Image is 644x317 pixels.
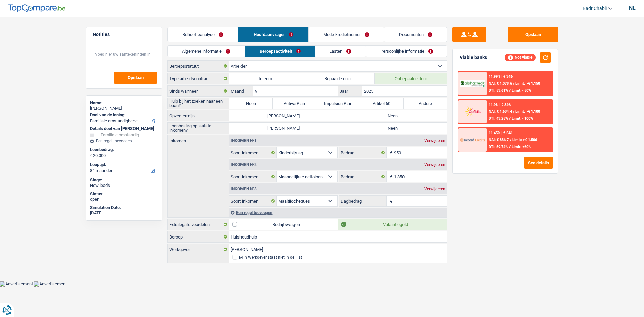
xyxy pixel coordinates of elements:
div: Inkomen nº3 [229,187,258,191]
label: Werkgever [168,244,229,255]
label: Neen [338,110,447,121]
div: Verwijderen [423,187,447,191]
label: Doel van de lening: [90,112,157,118]
input: JJJJ [362,86,447,96]
img: Record Credits [460,134,485,146]
div: Een regel toevoegen [229,208,447,217]
label: Dagbedrag [339,196,387,206]
label: Soort inkomen [229,147,277,158]
span: / [509,116,511,121]
div: Inkomen nº2 [229,163,258,167]
button: See details [524,157,553,169]
span: / [513,81,514,86]
label: Type arbeidscontract [168,73,229,84]
div: Details doel van [PERSON_NAME] [90,126,158,131]
span: NAI: € 1.634,4 [489,109,512,114]
label: [PERSON_NAME] [229,123,338,134]
a: Algemene informatie [168,46,245,57]
div: Stage: [90,177,158,183]
label: Jaar [338,86,362,96]
div: New leads [90,183,158,188]
input: Zoek je werkgever [229,244,447,255]
div: Een regel toevoegen [90,139,158,143]
label: Leenbedrag: [90,147,157,152]
input: MM [253,86,338,96]
div: Not viable [505,54,536,61]
span: DTI: 53.61% [489,88,508,93]
div: 11.45% | € 341 [489,131,513,135]
a: Mede-kredietnemer [309,27,384,42]
span: / [510,138,511,142]
span: € [90,153,92,158]
label: Artikel 60 [360,98,404,109]
span: / [513,109,514,114]
div: nl [629,5,636,11]
div: [DATE] [90,210,158,216]
div: Verwijderen [423,163,447,167]
label: Loonbeslag op laatste inkomen? [168,123,229,134]
label: Maand [229,86,253,96]
label: Vakantiegeld [338,219,447,230]
span: € [387,196,394,206]
label: Soort inkomen [229,171,277,182]
label: Sinds wanneer [168,86,229,96]
span: NAI: € 1.078,6 [489,81,512,86]
span: / [509,145,511,149]
div: Mijn Werkgever staat niet in de lijst [239,255,302,259]
span: Limit: >€ 1.506 [512,138,537,142]
span: / [509,88,511,93]
span: DTI: 43.25% [489,116,508,121]
label: Bedrijfswagen [229,219,338,230]
div: Verwijderen [423,139,447,143]
label: Soort inkomen [229,196,277,206]
label: Activa Plan [273,98,316,109]
span: Opslaan [128,75,144,80]
img: Cofidis [460,105,485,118]
div: 11.99% | € 346 [489,74,513,79]
a: Hoofdaanvrager [238,27,308,42]
div: Name: [90,100,158,106]
label: Bepaalde duur [302,73,375,84]
div: Status: [90,191,158,197]
label: Hulp bij het zoeken naar een baan? [168,98,229,109]
label: Inkomen [168,135,229,143]
button: Opslaan [508,27,558,42]
a: Documenten [384,27,447,42]
label: Onbepaalde duur [375,73,447,84]
a: Persoonlijke informatie [366,46,447,57]
img: TopCompare Logo [8,4,65,12]
span: € [387,171,394,182]
label: Extralegale voordelen [168,219,229,230]
div: open [90,197,158,202]
span: Limit: >€ 1.150 [515,81,540,86]
div: 11.9% | € 346 [489,103,511,107]
label: Neen [229,98,273,109]
span: DTI: 59.74% [489,145,508,149]
span: € [387,147,394,158]
a: Beroepsactiviteit [245,46,315,57]
a: Behoefteanalyse [168,27,238,42]
h5: Notities [93,32,155,37]
span: Limit: <50% [512,88,531,93]
span: Limit: >€ 1.100 [515,109,540,114]
label: Bedrag [339,171,387,182]
div: [PERSON_NAME] [90,106,158,111]
div: Simulation Date: [90,205,158,210]
label: Andere [404,98,447,109]
label: Interim [229,73,302,84]
a: Badr Chabli [577,3,612,14]
label: Opzegtermijn [168,110,229,121]
span: Badr Chabli [583,6,607,11]
label: Beroepsstatuut [168,61,229,71]
label: [PERSON_NAME] [229,110,338,121]
a: Lasten [315,46,366,57]
label: Neen [338,123,447,134]
label: Looptijd: [90,162,157,167]
div: Viable banks [460,55,487,60]
span: Limit: <100% [512,116,533,121]
label: Impulsion Plan [316,98,360,109]
div: Inkomen nº1 [229,139,258,143]
label: Beroep [168,231,229,242]
span: Limit: <60% [512,145,531,149]
label: Bedrag [339,147,387,158]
